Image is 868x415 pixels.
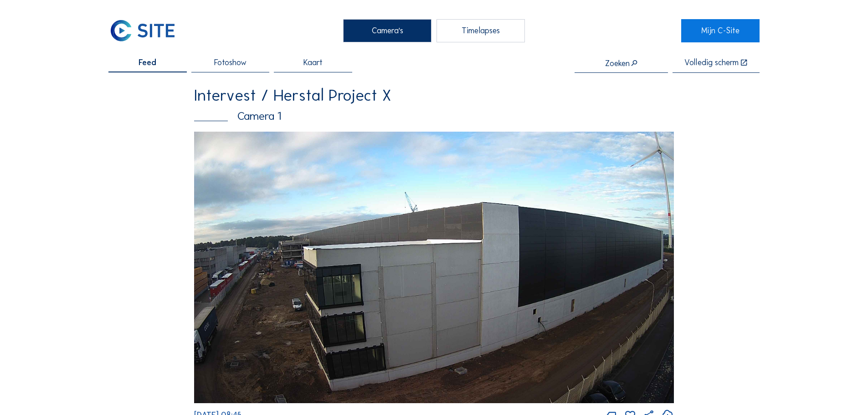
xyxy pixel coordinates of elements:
[343,19,431,42] div: Camera's
[194,87,674,103] div: Intervest / Herstal Project X
[194,111,674,122] div: Camera 1
[684,59,739,67] div: Volledig scherm
[437,19,525,42] div: Timelapses
[303,59,323,67] span: Kaart
[681,19,759,42] a: Mijn C-Site
[108,19,177,42] img: C-SITE Logo
[194,132,674,403] img: Image
[139,59,156,67] span: Feed
[108,19,186,42] a: C-SITE Logo
[214,59,247,67] span: Fotoshow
